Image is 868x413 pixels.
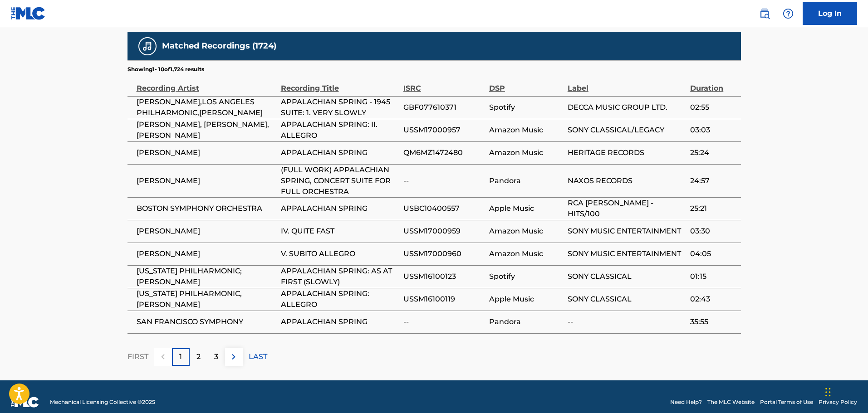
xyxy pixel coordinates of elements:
[489,73,563,94] div: DSP
[50,398,155,406] span: Mechanical Licensing Collective © 2025
[489,248,563,259] span: Amazon Music
[568,198,686,219] span: RCA [PERSON_NAME] - HITS/100
[803,2,857,25] a: Log In
[228,351,239,362] img: right
[137,266,276,287] span: [US_STATE] PHILHARMONIC;[PERSON_NAME]
[281,288,399,310] span: APPALACHIAN SPRING: ALLEGRO
[403,175,485,186] span: --
[142,41,153,52] img: Matched Recordings
[281,266,399,287] span: APPALACHIAN SPRING: AS AT FIRST (SLOWLY)
[281,203,399,214] span: APPALACHIAN SPRING
[403,271,485,282] span: USSM16100123
[690,175,736,186] span: 24:57
[759,8,770,19] img: search
[760,398,813,406] a: Portal Terms of Use
[403,294,485,305] span: USSM16100119
[819,398,857,406] a: Privacy Policy
[137,119,276,141] span: [PERSON_NAME], [PERSON_NAME], [PERSON_NAME]
[281,226,399,237] span: IV. QUITE FAST
[690,226,736,237] span: 03:30
[137,175,276,186] span: [PERSON_NAME]
[568,294,686,305] span: SONY CLASSICAL
[137,288,276,310] span: [US_STATE] PHILHARMONIC, [PERSON_NAME]
[823,369,868,413] iframe: Chat Widget
[690,73,736,94] div: Duration
[783,8,794,19] img: help
[825,379,831,406] div: Drag
[162,41,276,51] h5: Matched Recordings (1724)
[137,97,276,118] span: [PERSON_NAME],LOS ANGELES PHILHARMONIC,[PERSON_NAME]
[214,351,218,362] p: 3
[690,147,736,158] span: 25:24
[489,125,563,136] span: Amazon Music
[489,294,563,305] span: Apple Music
[128,65,204,73] p: Showing 1 - 10 of 1,724 results
[489,147,563,158] span: Amazon Music
[179,351,182,362] p: 1
[568,175,686,186] span: NAXOS RECORDS
[403,147,485,158] span: QM6MZ1472480
[281,73,399,94] div: Recording Title
[779,5,797,23] div: Help
[489,271,563,282] span: Spotify
[403,226,485,237] span: USSM17000959
[11,7,46,20] img: MLC Logo
[137,147,276,158] span: [PERSON_NAME]
[137,248,276,259] span: [PERSON_NAME]
[403,73,485,94] div: ISRC
[249,351,267,362] p: LAST
[568,271,686,282] span: SONY CLASSICAL
[281,165,399,197] span: (FULL WORK) APPALACHIAN SPRING, CONCERT SUITE FOR FULL ORCHESTRA
[755,5,774,23] a: Public Search
[568,102,686,113] span: DECCA MUSIC GROUP LTD.
[11,397,39,408] img: logo
[568,147,686,158] span: HERITAGE RECORDS
[568,73,686,94] div: Label
[196,351,201,362] p: 2
[690,248,736,259] span: 04:05
[281,97,399,118] span: APPALACHIAN SPRING - 1945 SUITE: 1. VERY SLOWLY
[690,102,736,113] span: 02:55
[690,294,736,305] span: 02:43
[137,73,276,94] div: Recording Artist
[489,175,563,186] span: Pandora
[489,102,563,113] span: Spotify
[489,203,563,214] span: Apple Music
[670,398,702,406] a: Need Help?
[489,226,563,237] span: Amazon Music
[403,125,485,136] span: USSM17000957
[281,147,399,158] span: APPALACHIAN SPRING
[690,271,736,282] span: 01:15
[137,226,276,237] span: [PERSON_NAME]
[690,125,736,136] span: 03:03
[403,316,485,327] span: --
[137,203,276,214] span: BOSTON SYMPHONY ORCHESTRA
[707,398,755,406] a: The MLC Website
[403,102,485,113] span: GBF077610371
[690,316,736,327] span: 35:55
[128,351,148,362] p: FIRST
[568,226,686,237] span: SONY MUSIC ENTERTAINMENT
[568,125,686,136] span: SONY CLASSICAL/LEGACY
[281,119,399,141] span: APPALACHIAN SPRING: II. ALLEGRO
[403,203,485,214] span: USBC10400557
[568,248,686,259] span: SONY MUSIC ENTERTAINMENT
[568,316,686,327] span: --
[690,203,736,214] span: 25:21
[137,316,276,327] span: SAN FRANCISCO SYMPHONY
[281,248,399,259] span: V. SUBITO ALLEGRO
[281,316,399,327] span: APPALACHIAN SPRING
[489,316,563,327] span: Pandora
[403,248,485,259] span: USSM17000960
